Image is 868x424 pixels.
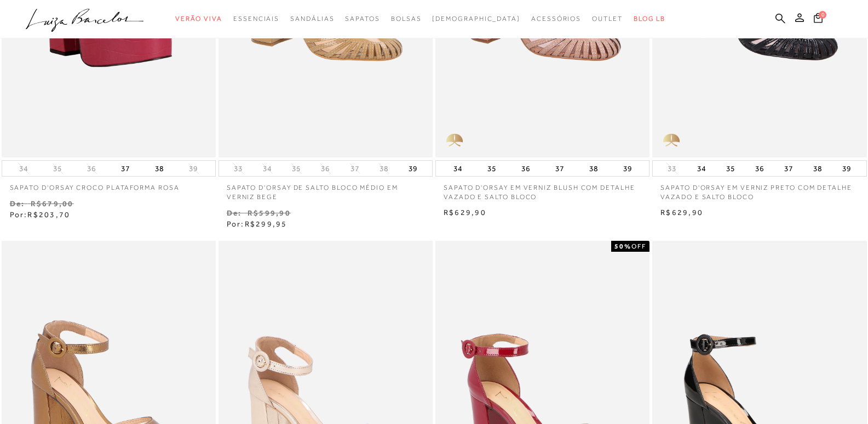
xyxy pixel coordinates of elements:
span: R$299,95 [245,219,288,228]
span: OFF [631,242,646,250]
span: Essenciais [233,15,279,22]
button: 37 [347,163,363,174]
a: BLOG LB [634,9,665,29]
a: categoryNavScreenReaderText [592,9,623,29]
button: 34 [16,163,31,174]
small: De: [10,199,25,208]
span: R$629,90 [660,208,703,217]
button: 39 [839,161,854,176]
button: 38 [376,163,392,174]
span: 0 [819,11,826,19]
span: BLOG LB [634,15,665,22]
button: 35 [289,163,304,174]
span: R$203,70 [27,210,70,219]
a: categoryNavScreenReaderText [345,9,380,29]
span: Sandálias [290,15,334,22]
a: noSubCategoriesText [432,9,520,29]
a: categoryNavScreenReaderText [391,9,422,29]
button: 38 [586,161,601,176]
img: golden_caliandra_v6.png [652,125,691,157]
button: 38 [810,161,825,176]
button: 37 [552,161,567,176]
button: 0 [810,12,826,27]
button: 35 [484,161,499,176]
button: 33 [231,163,246,174]
a: SAPATO D'ORSAY DE SALTO BLOCO MÉDIO EM VERNIZ BEGE [219,177,433,202]
button: 34 [450,161,465,176]
button: 35 [723,161,738,176]
button: 38 [152,161,167,176]
small: R$679,00 [31,199,74,208]
a: categoryNavScreenReaderText [175,9,222,29]
span: Outlet [592,15,623,22]
img: golden_caliandra_v6.png [435,125,474,157]
a: SAPATO D'ORSAY EM VERNIZ PRETO COM DETALHE VAZADO E SALTO BLOCO [652,177,866,202]
span: Verão Viva [175,15,222,22]
span: Bolsas [391,15,422,22]
button: 33 [664,163,680,174]
button: 39 [620,161,635,176]
a: categoryNavScreenReaderText [233,9,279,29]
button: 39 [186,163,201,174]
button: 37 [118,161,133,176]
a: categoryNavScreenReaderText [531,9,581,29]
a: SAPATO D'ORSAY EM VERNIZ BLUSH COM DETALHE VAZADO E SALTO BLOCO [435,177,649,202]
span: Acessórios [531,15,581,22]
a: categoryNavScreenReaderText [290,9,334,29]
span: Por: [10,210,71,219]
button: 36 [318,163,333,174]
span: R$629,90 [444,208,486,217]
button: 35 [50,163,65,174]
span: Por: [227,219,288,228]
button: 36 [518,161,533,176]
span: Sapatos [345,15,380,22]
button: 34 [694,161,709,176]
strong: 50% [614,242,631,250]
button: 37 [781,161,796,176]
button: 39 [405,161,421,176]
button: 36 [84,163,99,174]
a: Sapato d'orsay croco plataforma rosa [2,177,216,193]
button: 34 [260,163,275,174]
button: 36 [752,161,767,176]
small: R$599,90 [248,208,291,217]
small: De: [227,208,242,217]
span: [DEMOGRAPHIC_DATA] [432,15,520,22]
